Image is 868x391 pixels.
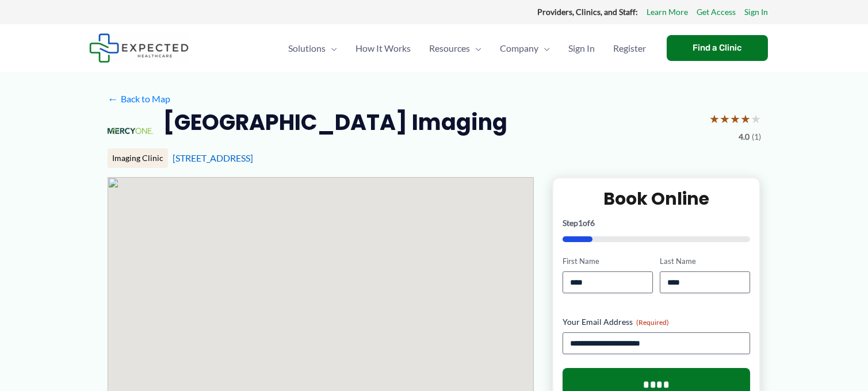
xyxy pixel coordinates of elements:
[563,316,751,328] label: Your Email Address
[279,28,655,68] nav: Primary Site Navigation
[173,152,253,163] a: [STREET_ADDRESS]
[563,187,751,210] h2: Book Online
[326,28,337,68] span: Menu Toggle
[744,5,768,20] a: Sign In
[730,108,740,129] span: ★
[537,7,638,17] strong: Providers, Clinics, and Staff:
[740,108,751,129] span: ★
[739,129,750,144] span: 4.0
[590,218,595,228] span: 6
[709,108,720,129] span: ★
[346,28,420,68] a: How It Works
[89,33,189,63] img: Expected Healthcare Logo - side, dark font, small
[563,219,751,227] p: Step of
[697,5,736,20] a: Get Access
[538,28,550,68] span: Menu Toggle
[288,28,326,68] span: Solutions
[500,28,538,68] span: Company
[108,90,170,108] a: ←Back to Map
[163,108,507,136] h2: [GEOGRAPHIC_DATA] Imaging
[429,28,470,68] span: Resources
[613,28,646,68] span: Register
[470,28,481,68] span: Menu Toggle
[108,148,168,168] div: Imaging Clinic
[420,28,491,68] a: ResourcesMenu Toggle
[563,256,653,267] label: First Name
[660,256,750,267] label: Last Name
[647,5,688,20] a: Learn More
[667,35,768,61] a: Find a Clinic
[355,28,411,68] span: How It Works
[752,129,761,144] span: (1)
[636,318,669,327] span: (Required)
[279,28,346,68] a: SolutionsMenu Toggle
[491,28,559,68] a: CompanyMenu Toggle
[559,28,604,68] a: Sign In
[578,218,583,228] span: 1
[604,28,655,68] a: Register
[568,28,595,68] span: Sign In
[751,108,761,129] span: ★
[108,93,118,104] span: ←
[720,108,730,129] span: ★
